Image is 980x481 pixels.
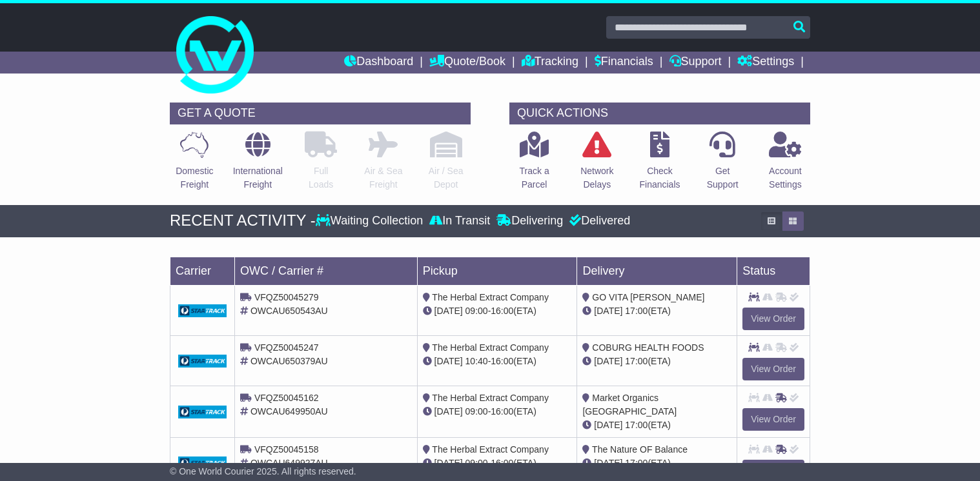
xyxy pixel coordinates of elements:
div: - (ETA) [423,405,572,418]
span: 09:00 [465,306,488,316]
td: Pickup [417,257,577,285]
p: Full Loads [305,164,337,191]
span: [DATE] [594,306,622,316]
div: (ETA) [582,304,731,318]
a: DomesticFreight [175,131,214,199]
p: Track a Parcel [520,164,549,191]
span: 09:00 [465,406,488,417]
div: RECENT ACTIVITY - [170,211,316,230]
td: Delivery [577,257,737,285]
span: 17:00 [625,356,648,366]
span: VFQZ50045247 [254,342,319,353]
span: 16:00 [491,356,513,366]
span: OWCAU649927AU [250,458,328,468]
p: Air & Sea Freight [364,164,402,191]
div: (ETA) [582,456,731,470]
div: In Transit [426,214,493,228]
span: VFQZ50045162 [254,393,319,403]
span: [DATE] [434,356,463,366]
a: Financials [595,52,653,74]
span: 17:00 [625,420,648,430]
span: COBURG HEALTH FOODS [592,342,704,353]
div: GET A QUOTE [170,103,471,124]
div: - (ETA) [423,304,572,318]
p: Get Support [707,164,739,191]
span: The Herbal Extract Company [432,292,549,302]
a: Support [669,52,722,74]
a: Tracking [522,52,578,74]
div: (ETA) [582,355,731,368]
img: GetCarrierServiceDarkLogo [178,304,227,317]
div: Delivered [566,214,630,228]
span: 17:00 [625,306,648,316]
span: 16:00 [491,458,513,468]
a: View Order [742,308,804,330]
span: OWCAU649950AU [250,406,328,417]
span: The Herbal Extract Company [432,342,549,353]
span: GO VITA [PERSON_NAME] [592,292,704,302]
span: 09:00 [465,458,488,468]
a: Track aParcel [519,131,550,199]
span: The Herbal Extract Company [432,393,549,403]
a: InternationalFreight [232,131,283,199]
td: Carrier [170,257,235,285]
p: Check Financials [639,164,680,191]
div: Waiting Collection [316,214,426,228]
span: [DATE] [594,420,622,430]
span: The Herbal Extract Company [432,444,549,455]
span: 17:00 [625,458,648,468]
a: GetSupport [706,131,739,199]
td: OWC / Carrier # [235,257,418,285]
span: 16:00 [491,406,513,417]
span: 16:00 [491,306,513,316]
div: QUICK ACTIONS [509,103,810,124]
div: - (ETA) [423,355,572,368]
a: View Order [742,408,804,431]
a: CheckFinancials [638,131,680,199]
span: [DATE] [594,458,622,468]
span: [DATE] [594,356,622,366]
span: [DATE] [434,306,463,316]
td: Status [737,257,810,285]
img: GetCarrierServiceDarkLogo [178,456,227,469]
a: View Order [742,358,804,380]
img: GetCarrierServiceDarkLogo [178,355,227,368]
p: Air / Sea Depot [429,164,464,191]
img: GetCarrierServiceDarkLogo [178,406,227,418]
a: Dashboard [344,52,413,74]
a: NetworkDelays [580,131,614,199]
span: VFQZ50045158 [254,444,319,455]
div: Delivering [493,214,566,228]
span: [DATE] [434,406,463,417]
span: © One World Courier 2025. All rights reserved. [170,466,356,476]
div: - (ETA) [423,456,572,470]
div: (ETA) [582,418,731,432]
span: VFQZ50045279 [254,292,319,302]
a: Quote/Book [429,52,505,74]
a: Settings [737,52,794,74]
p: Account Settings [769,164,802,191]
span: Market Organics [GEOGRAPHIC_DATA] [582,393,677,417]
span: OWCAU650543AU [250,306,328,316]
span: [DATE] [434,458,463,468]
p: Network Delays [580,164,613,191]
a: AccountSettings [768,131,802,199]
p: International Freight [233,164,283,191]
span: 10:40 [465,356,488,366]
span: The Nature OF Balance [592,444,688,455]
span: OWCAU650379AU [250,356,328,366]
p: Domestic Freight [176,164,213,191]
